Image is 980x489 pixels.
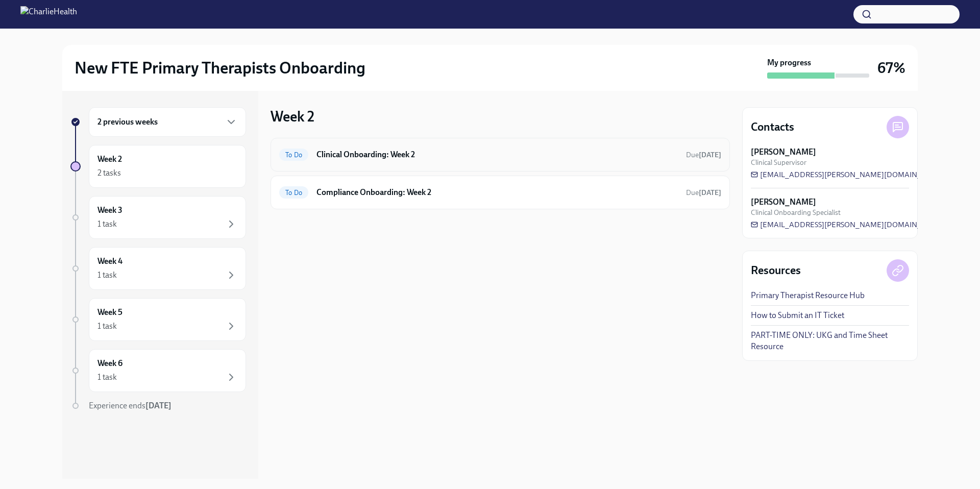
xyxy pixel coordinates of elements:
[699,188,721,197] strong: [DATE]
[97,154,122,165] h6: Week 2
[89,401,171,410] span: Experience ends
[20,6,77,22] img: CharlieHealth
[767,57,811,68] strong: My progress
[70,298,246,341] a: Week 51 task
[751,290,865,301] a: Primary Therapist Resource Hub
[751,330,909,352] a: PART-TIME ONLY: UKG and Time Sheet Resource
[70,196,246,239] a: Week 31 task
[271,107,314,126] h3: Week 2
[686,188,721,198] span: September 27th, 2025 10:00
[751,197,816,208] strong: [PERSON_NAME]
[279,146,721,163] a: To DoClinical Onboarding: Week 2Due[DATE]
[316,187,678,198] h6: Compliance Onboarding: Week 2
[877,59,905,77] h3: 67%
[97,372,117,383] div: 1 task
[97,307,122,318] h6: Week 5
[97,167,121,179] div: 2 tasks
[686,150,721,160] span: September 27th, 2025 10:00
[97,321,117,332] div: 1 task
[751,119,794,135] h4: Contacts
[279,151,308,159] span: To Do
[70,145,246,188] a: Week 22 tasks
[751,158,806,167] span: Clinical Supervisor
[97,218,117,230] div: 1 task
[279,189,308,197] span: To Do
[97,205,122,216] h6: Week 3
[316,149,678,160] h6: Clinical Onboarding: Week 2
[97,270,117,281] div: 1 task
[97,358,122,369] h6: Week 6
[97,116,158,128] h6: 2 previous weeks
[751,263,801,278] h4: Resources
[279,184,721,201] a: To DoCompliance Onboarding: Week 2Due[DATE]
[70,247,246,290] a: Week 41 task
[75,58,365,78] h2: New FTE Primary Therapists Onboarding
[145,401,171,410] strong: [DATE]
[686,188,721,197] span: Due
[751,146,816,158] strong: [PERSON_NAME]
[751,208,841,217] span: Clinical Onboarding Specialist
[70,349,246,392] a: Week 61 task
[686,151,721,159] span: Due
[89,107,246,137] div: 2 previous weeks
[699,151,721,159] strong: [DATE]
[751,219,946,230] a: [EMAIL_ADDRESS][PERSON_NAME][DOMAIN_NAME]
[751,310,844,321] a: How to Submit an IT Ticket
[751,169,946,180] a: [EMAIL_ADDRESS][PERSON_NAME][DOMAIN_NAME]
[97,256,122,267] h6: Week 4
